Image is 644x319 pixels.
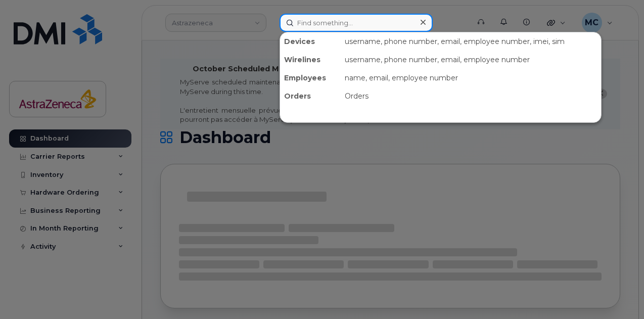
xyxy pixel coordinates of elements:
[341,87,601,105] div: Orders
[280,51,341,69] div: Wirelines
[341,51,601,69] div: username, phone number, email, employee number
[280,69,341,87] div: Employees
[341,69,601,87] div: name, email, employee number
[280,87,341,105] div: Orders
[341,32,601,51] div: username, phone number, email, employee number, imei, sim
[280,32,341,51] div: Devices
